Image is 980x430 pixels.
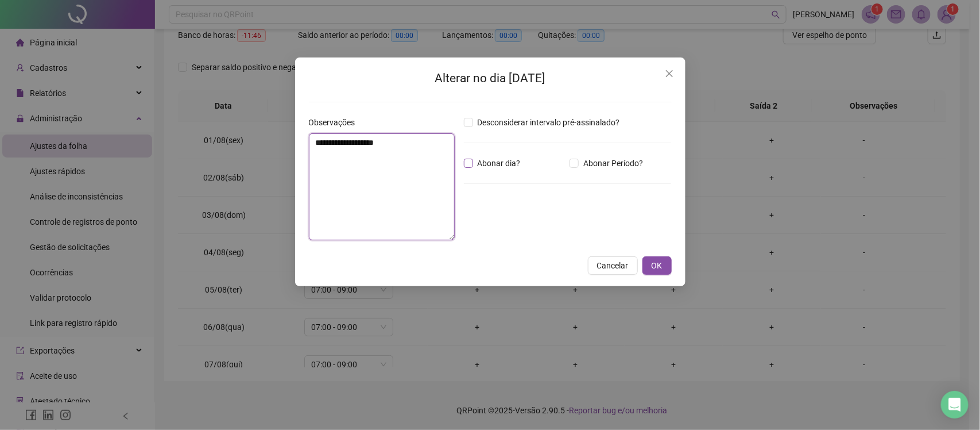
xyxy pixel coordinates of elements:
span: Abonar Período? [579,157,648,170]
label: Observações [309,116,363,129]
button: Cancelar [588,256,638,275]
span: Cancelar [597,259,629,272]
span: Abonar dia? [473,157,525,170]
h2: Alterar no dia [DATE] [309,69,672,88]
span: OK [652,259,663,272]
button: OK [642,256,672,275]
span: Desconsiderar intervalo pré-assinalado? [473,116,625,129]
span: close [665,69,674,78]
div: Open Intercom Messenger [941,391,969,419]
button: Close [660,64,679,83]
